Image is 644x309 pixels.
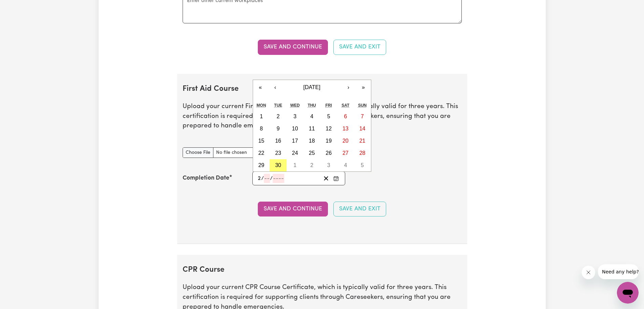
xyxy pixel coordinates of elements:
abbr: 11 September 2025 [309,126,315,131]
button: [DATE] [283,80,341,95]
button: 13 September 2025 [337,123,354,135]
button: 8 September 2025 [253,123,270,135]
abbr: 4 September 2025 [310,114,313,119]
button: 24 September 2025 [287,147,304,159]
button: 27 September 2025 [337,147,354,159]
span: Need any help? [4,5,41,10]
abbr: 12 September 2025 [326,126,332,131]
iframe: Close message [582,266,595,279]
abbr: 18 September 2025 [309,138,315,144]
abbr: 15 September 2025 [258,138,264,144]
button: 29 September 2025 [253,159,270,171]
h2: CPR Course [183,266,462,275]
button: Enter the Completion Date of your First Aid Course [331,174,341,183]
abbr: 23 September 2025 [275,150,281,156]
abbr: 9 September 2025 [277,126,280,131]
abbr: 5 October 2025 [361,162,364,168]
button: 2 October 2025 [304,159,320,171]
button: Save and Continue [258,40,328,55]
button: Save and Exit [333,202,386,217]
button: 4 September 2025 [304,110,320,123]
abbr: 21 September 2025 [359,138,366,144]
abbr: 2 September 2025 [277,114,280,119]
abbr: 16 September 2025 [275,138,281,144]
label: Completion Date [183,174,229,183]
span: [DATE] [303,84,320,90]
span: / [270,176,273,182]
button: 14 September 2025 [354,123,371,135]
button: 10 September 2025 [287,123,304,135]
button: 15 September 2025 [253,135,270,147]
abbr: 20 September 2025 [342,138,349,144]
abbr: 1 September 2025 [260,114,263,119]
abbr: 30 September 2025 [275,162,281,168]
abbr: 6 September 2025 [344,114,347,119]
abbr: 19 September 2025 [326,138,332,144]
p: Upload your current First Aid Course Certificate, which is typically valid for three years. This ... [183,102,462,131]
button: 3 September 2025 [287,110,304,123]
abbr: 24 September 2025 [292,150,298,156]
abbr: 14 September 2025 [359,126,366,131]
abbr: 7 September 2025 [361,114,364,119]
abbr: Saturday [341,103,349,108]
button: 1 September 2025 [253,110,270,123]
abbr: 4 October 2025 [344,162,347,168]
abbr: 27 September 2025 [342,150,349,156]
button: 2 September 2025 [270,110,287,123]
button: 16 September 2025 [270,135,287,147]
abbr: Monday [256,103,266,108]
abbr: 3 October 2025 [327,162,330,168]
span: / [261,176,264,182]
button: 7 September 2025 [354,110,371,123]
button: 28 September 2025 [354,147,371,159]
button: 20 September 2025 [337,135,354,147]
abbr: 26 September 2025 [326,150,332,156]
abbr: Tuesday [274,103,282,108]
abbr: 22 September 2025 [258,150,264,156]
button: 21 September 2025 [354,135,371,147]
button: Clear date [321,174,331,183]
input: -- [257,174,261,183]
abbr: 3 September 2025 [293,114,296,119]
button: 1 October 2025 [287,159,304,171]
button: 18 September 2025 [304,135,320,147]
abbr: 1 October 2025 [293,162,296,168]
button: 25 September 2025 [304,147,320,159]
button: 3 October 2025 [320,159,337,171]
h2: First Aid Course [183,85,462,94]
button: 30 September 2025 [270,159,287,171]
abbr: 29 September 2025 [258,162,264,168]
button: 4 October 2025 [337,159,354,171]
iframe: Button to launch messaging window [617,282,639,304]
button: 11 September 2025 [304,123,320,135]
button: ‹ [268,80,283,95]
abbr: 28 September 2025 [359,150,366,156]
button: Save and Continue [258,202,328,217]
button: › [341,80,356,95]
button: 19 September 2025 [320,135,337,147]
button: 22 September 2025 [253,147,270,159]
button: 23 September 2025 [270,147,287,159]
abbr: 10 September 2025 [292,126,298,131]
input: ---- [273,174,284,183]
input: -- [264,174,270,183]
abbr: 8 September 2025 [260,126,263,131]
button: 17 September 2025 [287,135,304,147]
abbr: Friday [325,103,332,108]
button: 9 September 2025 [270,123,287,135]
button: 6 September 2025 [337,110,354,123]
abbr: 5 September 2025 [327,114,330,119]
iframe: Message from company [598,264,639,279]
abbr: Thursday [308,103,316,108]
abbr: 17 September 2025 [292,138,298,144]
button: Save and Exit [333,40,386,55]
button: 5 September 2025 [320,110,337,123]
button: 12 September 2025 [320,123,337,135]
abbr: 2 October 2025 [310,162,313,168]
button: » [356,80,371,95]
abbr: Sunday [358,103,367,108]
button: « [253,80,268,95]
abbr: Wednesday [290,103,300,108]
button: 26 September 2025 [320,147,337,159]
button: 5 October 2025 [354,159,371,171]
